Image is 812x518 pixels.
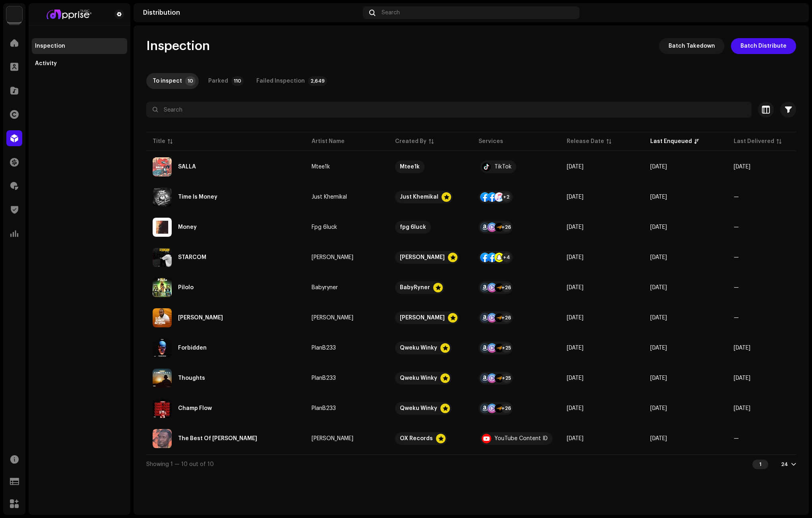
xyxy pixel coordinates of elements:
div: +26 [502,313,511,323]
div: Parked [208,73,228,89]
img: 9a285342-2312-452f-9a2c-b337c8864a59 [153,218,172,237]
span: Sep 11, 2025 [567,255,583,260]
span: Oct 7, 2025 [567,164,583,170]
span: Alex Konadu [312,436,382,441]
span: Inspection [146,38,210,54]
span: Oct 8, 2025 [650,194,667,200]
span: Oct 8, 2025 [650,315,667,321]
span: Oct 6, 2025 [650,406,667,411]
div: Thoughts [178,375,205,381]
div: Money [178,224,197,230]
div: 24 [781,461,788,468]
div: Forbidden [178,345,207,351]
div: Ye Pe Kennedy Agyapong [178,315,223,321]
img: d2851e4d-86fb-461d-ba8e-5d4d8ce8cc76 [153,278,172,297]
span: Mtee1k [312,164,382,170]
img: bf2740f5-a004-4424-adf7-7bc84ff11fd7 [35,10,102,19]
div: Inspection [35,43,65,49]
span: Jan 19, 2024 [567,375,583,381]
span: Fpg 6luck [312,224,382,230]
span: PlanB233 [312,406,382,411]
span: Alex Amankwah [395,311,466,324]
div: +25 [502,373,511,383]
div: [PERSON_NAME] [312,436,353,441]
div: Created By [395,137,426,145]
div: +25 [502,343,511,353]
img: 1c16f3de-5afb-4452-805d-3f3454e20b1b [6,6,22,22]
div: Mtee1k [400,160,420,173]
span: Henry Boy [395,251,466,264]
span: Oct 6, 2025 [650,375,667,381]
img: 269eeab4-2043-46f3-bae5-c39ac4f0b399 [153,399,172,418]
div: Activity [35,60,57,67]
div: Champ Flow [178,406,212,411]
div: [PERSON_NAME] [400,251,445,264]
span: Oct 8, 2025 [650,285,667,290]
div: Distribution [143,10,360,16]
span: Babyryner [312,285,382,290]
div: To inspect [153,73,182,89]
span: Oct 4, 2025 [567,436,583,441]
div: [PERSON_NAME] [312,315,353,321]
input: Search [146,102,752,118]
div: Failed Inspection [256,73,305,89]
span: Oct 6, 2025 [650,345,667,351]
div: +2 [502,192,511,202]
div: Qweku Winky [400,342,437,354]
img: 94355213-6620-4dec-931c-2264d4e76804 [787,6,799,19]
button: Batch Takedown [659,38,725,54]
div: [PERSON_NAME] [400,311,445,324]
div: Time Is Money [178,194,217,200]
span: — [734,285,739,290]
span: Alex Amankwah [312,315,382,321]
span: Search [382,10,400,16]
div: Last Enqueued [650,137,692,145]
span: — [734,194,739,200]
div: [PERSON_NAME] [312,255,353,260]
div: Babyryner [312,285,338,290]
div: +26 [502,283,511,292]
img: 2dda8eea-ba68-4e59-87d9-da04e7ba842f [153,157,172,176]
span: Batch Distribute [740,38,787,54]
span: Showing 1 — 10 out of 10 [146,462,214,467]
img: 7d327edb-8408-47e5-a8b8-720084d72d6e [153,187,172,207]
span: PlanB233 [312,375,382,381]
div: Release Date [567,137,604,145]
img: 525f4d7f-b891-4b11-b28f-0fa502746d8a [153,308,172,327]
span: Qweku Winky [395,372,466,385]
span: Sep 15, 2023 [567,345,583,351]
span: Oct 8, 2025 [650,224,667,230]
span: OX Records [395,432,466,445]
span: Just Khemikal [395,191,466,203]
span: Qweku Winky [395,342,466,354]
img: f589f407-0e8b-4776-a5e5-04ce4d692d82 [153,338,172,358]
span: Oct 8, 2025 [567,224,583,230]
span: Henry Boy [312,255,382,260]
span: PlanB233 [312,345,382,351]
span: Oct 10, 2025 [567,285,583,290]
img: 29f5fd15-c3c0-4bd4-bdc8-65cd301b6b85 [153,369,172,388]
span: Batch Takedown [669,38,715,54]
span: Qweku Winky [395,402,466,415]
span: fpg 6luck [395,221,466,234]
span: Oct 5, 2025 [734,375,750,381]
div: PlanB233 [312,345,336,351]
div: +26 [502,222,511,232]
p-badge: 2,649 [308,76,327,86]
div: PlanB233 [312,406,336,411]
div: fpg 6luck [400,221,426,234]
div: Qweku Winky [400,372,437,385]
div: Qweku Winky [400,402,437,415]
re-m-nav-item: Activity [32,56,127,72]
span: Oct 8, 2025 [567,194,583,200]
div: BabyRyner [400,281,430,294]
span: — [734,315,739,321]
button: Batch Distribute [731,38,796,54]
span: Oct 7, 2025 [734,164,750,170]
div: Just Khemikal [312,194,347,200]
div: Mtee1k [312,164,330,170]
img: 1f2900b1-7467-44ed-8437-ada20f23b36a [153,429,172,448]
div: SALLA [178,164,196,170]
re-m-nav-item: Inspection [32,38,127,54]
div: PlanB233 [312,375,336,381]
